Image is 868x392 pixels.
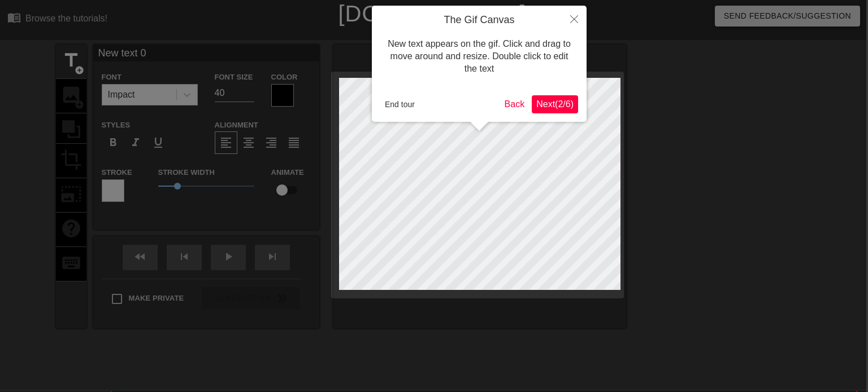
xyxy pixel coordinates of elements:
[264,136,278,149] span: format_align_right
[102,120,131,131] label: Styles
[715,6,860,27] button: Send Feedback/Suggestion
[133,250,147,263] span: fast_rewind
[158,167,215,178] label: Stroke Width
[500,95,530,113] button: Back
[60,50,82,71] span: title
[562,6,587,32] button: Close
[106,136,120,149] span: format_bold
[215,72,253,83] label: Font Size
[293,25,623,39] div: The online gif editor
[108,88,135,102] div: Impact
[380,27,578,87] div: New text appears on the gif. Click and drag to move around and resize. Double click to edit the text
[25,14,107,23] div: Browse the tutorials!
[102,167,132,178] label: Stroke
[271,167,304,178] label: Animate
[75,65,84,75] span: add_circle
[287,136,301,149] span: format_align_justify
[532,95,578,113] button: Next
[222,250,235,263] span: play_arrow
[177,250,191,263] span: skip_previous
[7,11,107,28] a: Browse the tutorials!
[724,9,851,23] span: Send Feedback/Suggestion
[338,1,526,26] a: [DOMAIN_NAME]
[129,293,184,304] span: Make Private
[7,11,21,24] span: menu_book
[271,72,298,83] label: Color
[151,136,165,149] span: format_underline
[219,136,233,149] span: format_align_left
[242,136,255,149] span: format_align_center
[129,136,142,149] span: format_italic
[380,14,578,27] h4: The Gif Canvas
[102,72,121,83] label: Font
[380,96,419,113] button: End tour
[536,99,574,109] span: Next ( 2 / 6 )
[266,250,279,263] span: skip_next
[215,120,258,131] label: Alignment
